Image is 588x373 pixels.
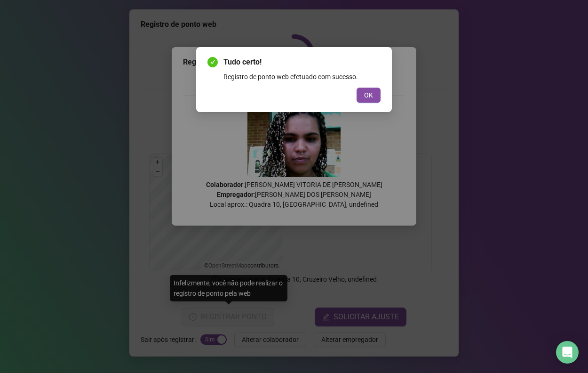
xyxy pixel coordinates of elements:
[556,341,579,364] div: Open Intercom Messenger
[223,72,381,82] div: Registro de ponto web efetuado com sucesso.
[223,57,381,68] span: Tudo certo!
[364,90,373,100] span: OK
[207,57,218,67] span: check-circle
[357,88,381,103] button: OK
